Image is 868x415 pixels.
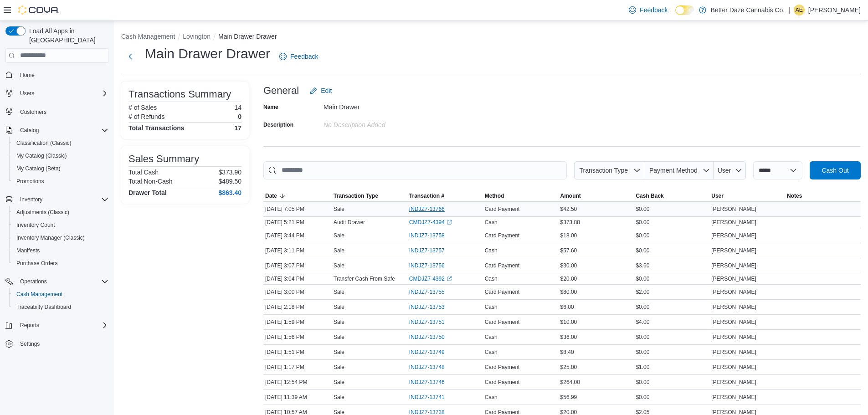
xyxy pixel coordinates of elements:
button: Transaction Type [574,161,644,179]
p: Sale [334,303,344,311]
p: Sale [334,364,344,371]
span: INDJZ7-13749 [409,348,445,356]
span: Traceabilty Dashboard [16,303,71,311]
div: [DATE] 1:51 PM [263,347,332,358]
span: Adjustments (Classic) [16,209,69,216]
span: $42.50 [560,205,577,213]
span: Transaction # [409,192,444,200]
span: [PERSON_NAME] [711,394,756,401]
nav: Complex example [5,65,108,374]
span: $10.00 [560,318,577,326]
p: Sale [334,379,344,386]
button: Cash Back [634,190,709,201]
svg: External link [447,220,452,225]
h6: # of Refunds [128,113,164,120]
div: [DATE] 5:21 PM [263,217,332,228]
p: Sale [334,205,344,213]
button: Method [483,190,559,201]
div: [DATE] 7:05 PM [263,204,332,215]
a: CMDJZ7-4392External link [409,275,452,282]
span: Card Payment [485,364,520,371]
span: User [711,192,724,200]
button: INDJZ7-13757 [409,245,454,256]
div: $2.00 [634,287,709,297]
span: AE [796,5,803,15]
span: Inventory Manager (Classic) [13,232,108,243]
div: $0.00 [634,217,709,228]
div: [DATE] 3:44 PM [263,230,332,241]
span: My Catalog (Beta) [13,163,108,174]
div: $3.60 [634,260,709,271]
p: Sale [334,318,344,326]
span: INDJZ7-13746 [409,379,445,386]
span: Operations [20,278,47,285]
span: [PERSON_NAME] [711,262,756,269]
span: [PERSON_NAME] [711,379,756,386]
span: Home [20,72,35,79]
span: INDJZ7-13753 [409,303,445,311]
p: Sale [334,288,344,296]
span: Card Payment [485,262,520,269]
span: Reports [20,322,39,329]
span: Cash [485,275,498,282]
button: INDJZ7-13758 [409,230,454,241]
span: Settings [20,340,40,348]
button: Edit [306,82,335,100]
span: Customers [20,108,46,116]
h3: General [263,85,299,96]
span: Cash [485,219,498,226]
span: Purchase Orders [13,258,108,269]
button: Catalog [2,124,112,137]
span: Operations [16,276,108,287]
span: $30.00 [560,262,577,269]
p: Sale [334,394,344,401]
span: INDJZ7-13755 [409,288,445,296]
p: $489.50 [218,178,241,185]
button: Notes [785,190,861,201]
span: Cash Management [13,289,108,300]
span: Card Payment [485,318,520,326]
span: Card Payment [485,205,520,213]
h1: Main Drawer Drawer [145,45,270,63]
span: INDJZ7-13750 [409,333,445,341]
div: $0.00 [634,273,709,284]
span: $264.00 [560,379,580,386]
span: Cash [485,348,498,356]
a: Traceabilty Dashboard [13,302,75,313]
span: INDJZ7-13758 [409,232,445,239]
a: Feedback [276,47,322,66]
span: INDJZ7-13741 [409,394,445,401]
span: Promotions [13,176,108,187]
div: $0.00 [634,245,709,256]
span: INDJZ7-13751 [409,318,445,326]
p: Better Daze Cannabis Co. [711,5,785,15]
div: $0.00 [634,204,709,215]
button: Cash Management [9,288,112,301]
div: $0.00 [634,230,709,241]
span: [PERSON_NAME] [711,364,756,371]
a: My Catalog (Beta) [13,163,64,174]
span: Cash [485,247,498,254]
button: Customers [2,105,112,118]
a: Manifests [13,245,43,256]
button: Transaction # [407,190,483,201]
button: Users [16,88,38,99]
span: Inventory Count [16,221,55,229]
span: Inventory Count [13,220,108,231]
h6: Total Cash [128,169,159,176]
span: [PERSON_NAME] [711,232,756,239]
span: Users [16,88,108,99]
div: $0.00 [634,302,709,313]
span: Inventory [20,196,42,203]
div: [DATE] 3:00 PM [263,287,332,297]
p: Sale [334,333,344,341]
a: Purchase Orders [13,258,62,269]
span: Traceabilty Dashboard [13,302,108,313]
button: Reports [2,319,112,332]
span: Adjustments (Classic) [13,207,108,218]
button: Classification (Classic) [9,137,112,149]
button: INDJZ7-13750 [409,332,454,343]
button: INDJZ7-13753 [409,302,454,313]
button: Adjustments (Classic) [9,206,112,219]
label: Name [263,103,278,111]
